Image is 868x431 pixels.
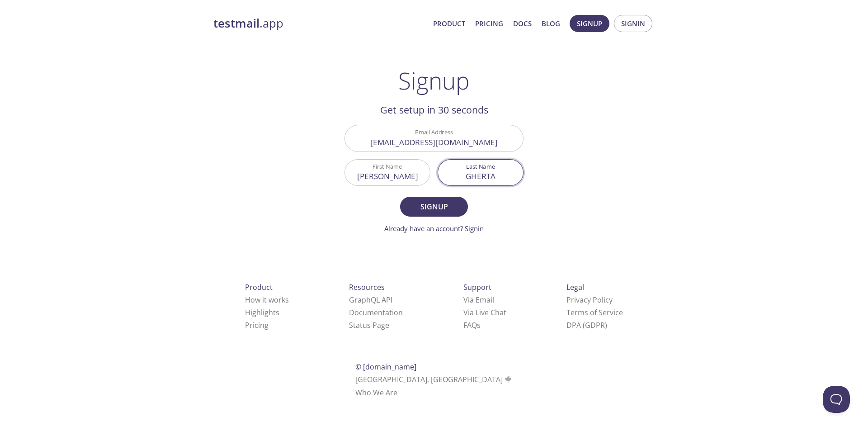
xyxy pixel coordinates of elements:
[245,320,269,330] a: Pricing
[398,67,470,94] h1: Signup
[349,295,392,305] a: GraphQL API
[349,308,403,317] a: Documentation
[355,388,397,398] a: Who We Are
[566,320,607,330] a: DPA (GDPR)
[344,102,524,118] h2: Get setup in 30 seconds
[463,320,481,330] a: FAQ
[621,18,645,29] span: Signin
[614,15,652,32] button: Signin
[213,15,259,31] strong: testmail
[463,308,506,317] a: Via Live Chat
[570,15,609,32] button: Signup
[542,18,560,29] a: Blog
[823,386,850,413] iframe: Help Scout Beacon - Open
[349,282,385,292] span: Resources
[384,224,484,233] a: Already have an account? Signin
[349,320,389,330] a: Status Page
[513,18,532,29] a: Docs
[433,18,465,29] a: Product
[463,295,494,305] a: Via Email
[475,18,503,29] a: Pricing
[400,197,468,217] button: Signup
[213,16,426,31] a: testmail.app
[410,200,458,213] span: Signup
[577,18,602,29] span: Signup
[245,308,279,317] a: Highlights
[566,295,613,305] a: Privacy Policy
[355,362,416,372] span: © [DOMAIN_NAME]
[566,282,584,292] span: Legal
[566,308,623,317] a: Terms of Service
[463,282,491,292] span: Support
[477,320,481,330] span: s
[355,374,513,384] span: [GEOGRAPHIC_DATA], [GEOGRAPHIC_DATA]
[245,282,273,292] span: Product
[245,295,289,305] a: How it works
